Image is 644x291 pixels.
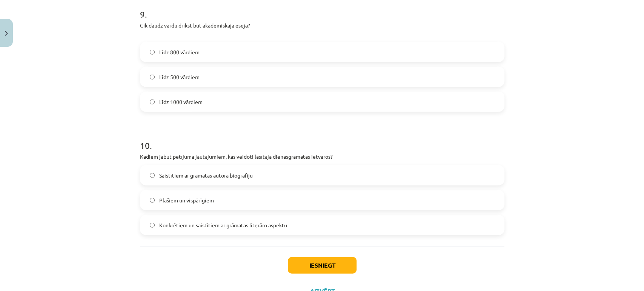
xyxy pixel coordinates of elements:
span: Saistītiem ar grāmatas autora biogrāfiju [159,172,253,179]
p: Kādiem jābūt pētījuma jautājumiem, kas veidoti lasītāja dienasgrāmatas ietvaros? [140,153,504,161]
input: Līdz 1000 vārdiem [150,100,155,104]
input: Konkrētiem un saistītiem ar grāmatas literāro aspektu [150,223,155,228]
input: Plašiem un vispārīgiem [150,198,155,203]
input: Līdz 800 vārdiem [150,50,155,55]
span: Plašiem un vispārīgiem [159,196,214,204]
img: icon-close-lesson-0947bae3869378f0d4975bcd49f059093ad1ed9edebbc8119c70593378902aed.svg [5,31,8,36]
span: Konkrētiem un saistītiem ar grāmatas literāro aspektu [159,221,287,229]
span: Līdz 500 vārdiem [159,73,200,81]
input: Saistītiem ar grāmatas autora biogrāfiju [150,173,155,178]
button: Iesniegt [288,257,357,274]
p: Cik daudz vārdu drīkst būt akadēmiskajā esejā? [140,21,504,37]
h1: 10 . [140,127,504,150]
span: Līdz 1000 vārdiem [159,98,203,106]
input: Līdz 500 vārdiem [150,75,155,80]
span: Līdz 800 vārdiem [159,48,200,56]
